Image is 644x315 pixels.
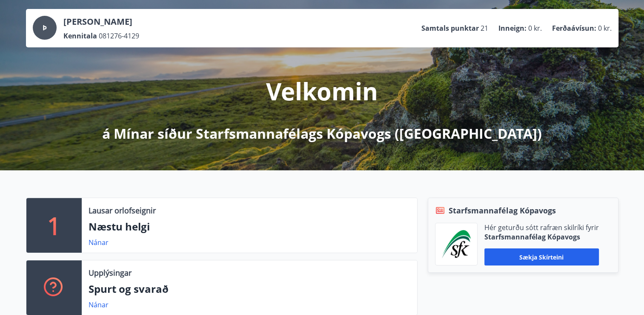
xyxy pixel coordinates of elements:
span: Starfsmannafélag Kópavogs [449,205,556,216]
span: Þ [43,23,47,32]
p: [PERSON_NAME] [63,16,139,28]
a: Nánar [89,300,109,309]
p: Lausar orlofseignir [89,205,156,216]
p: Inneign : [498,23,527,33]
span: 0 kr. [598,23,612,33]
p: 1 [47,209,61,242]
p: Upplýsingar [89,267,132,278]
p: Hér geturðu sótt rafræn skilríki fyrir [484,223,599,232]
p: Næstu helgi [89,219,410,234]
p: Velkomin [266,75,378,107]
p: Starfsmannafélag Kópavogs [484,232,599,242]
span: 0 kr. [528,23,542,33]
p: á Mínar síður Starfsmannafélags Kópavogs ([GEOGRAPHIC_DATA]) [102,124,542,143]
img: x5MjQkxwhnYn6YREZUTEa9Q4KsBUeQdWGts9Dj4O.png [442,230,471,258]
button: Sækja skírteini [484,248,599,265]
p: Spurt og svarað [89,282,410,296]
p: Kennitala [63,31,97,41]
p: Samtals punktar [421,23,479,33]
span: 081276-4129 [99,31,139,41]
a: Nánar [89,238,109,247]
p: Ferðaávísun : [552,23,596,33]
span: 21 [481,23,488,33]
